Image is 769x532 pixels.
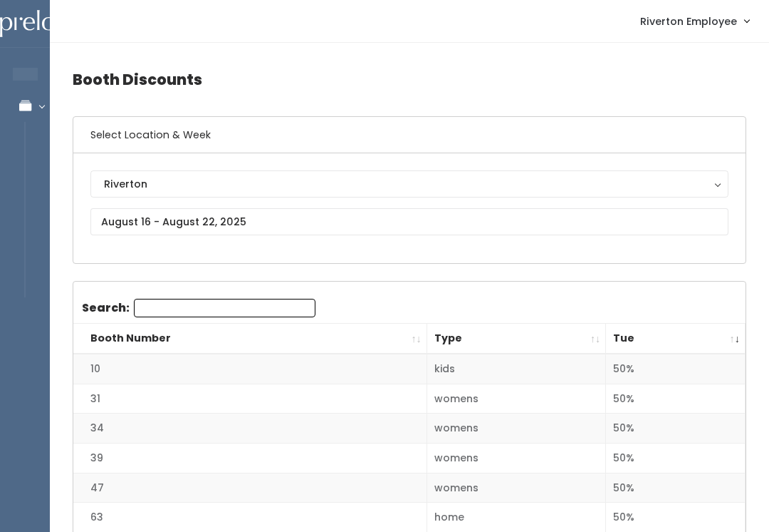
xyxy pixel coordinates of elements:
[73,414,427,444] td: 34
[427,324,606,354] th: Type: activate to sort column ascending
[626,6,763,36] a: Riverton Employee
[90,170,728,198] button: Riverton
[606,354,746,384] td: 50%
[73,444,427,474] td: 39
[427,384,606,414] td: womens
[73,60,746,99] h4: Booth Discounts
[427,444,606,474] td: womens
[73,324,427,354] th: Booth Number: activate to sort column ascending
[82,299,315,317] label: Search:
[134,299,315,317] input: Search:
[427,354,606,384] td: kids
[104,176,715,192] div: Riverton
[73,354,427,384] td: 10
[606,473,746,503] td: 50%
[427,473,606,503] td: womens
[427,414,606,444] td: womens
[640,14,737,29] span: Riverton Employee
[606,444,746,474] td: 50%
[606,324,746,354] th: Tue: activate to sort column ascending
[73,473,427,503] td: 47
[73,384,427,414] td: 31
[90,208,728,235] input: August 16 - August 22, 2025
[606,414,746,444] td: 50%
[73,117,746,153] h6: Select Location & Week
[606,384,746,414] td: 50%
